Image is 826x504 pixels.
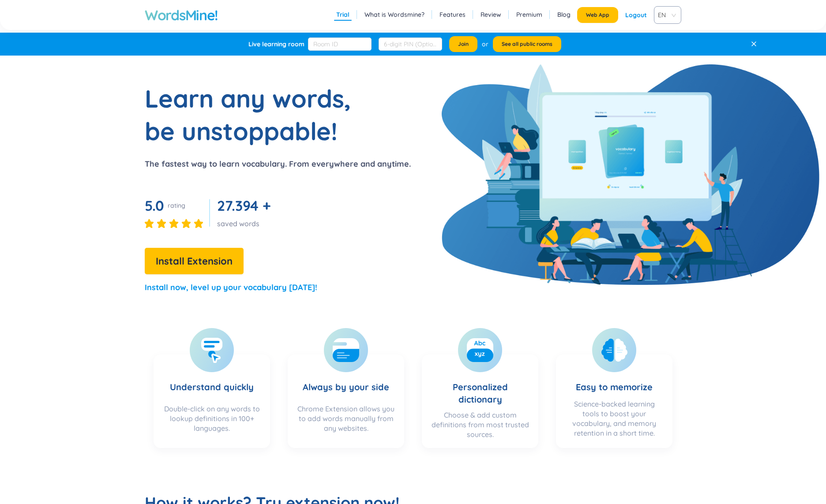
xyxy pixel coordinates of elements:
a: Install Extension [145,258,244,266]
a: Blog [557,10,571,19]
div: Logout [625,7,647,23]
p: The fastest way to learn vocabulary. From everywhere and anytime. [145,158,411,170]
div: Science-backed learning tools to boost your vocabulary, and memory retention in a short time. [565,399,664,439]
div: Live learning room [248,40,304,49]
h3: Understand quickly [170,363,254,399]
input: 6-digit PIN (Optional) [379,37,442,51]
span: Join [458,41,469,48]
h1: Learn any words, be unstoppable! [145,82,365,147]
div: Double-click on any words to lookup definitions in 100+ languages. [162,404,261,439]
a: WordsMine! [145,6,218,24]
input: Room ID [308,37,372,51]
div: Chrome Extension allows you to add words manually from any websites. [297,404,395,439]
a: Trial [336,10,349,19]
span: Web App [586,11,609,19]
div: rating [168,201,185,210]
button: Web App [577,7,618,23]
span: 5.0 [145,197,164,214]
div: saved words [217,219,274,228]
button: Join [449,36,477,52]
button: See all public rooms [493,36,561,52]
h3: Always by your side [303,363,389,399]
span: See all public rooms [502,41,552,48]
a: Features [439,10,466,19]
a: Premium [516,10,542,19]
span: 27.394 + [217,197,270,214]
span: Install Extension [156,254,233,269]
h3: Personalized dictionary [431,363,529,406]
a: What is Wordsmine? [364,10,424,19]
div: Choose & add custom definitions from most trusted sources. [431,410,529,439]
a: Review [481,10,501,19]
button: Install Extension [145,248,244,274]
div: or [482,39,488,49]
p: Install now, level up your vocabulary [DATE]! [145,281,317,294]
span: EN [658,8,674,22]
h3: Easy to memorize [576,363,653,395]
